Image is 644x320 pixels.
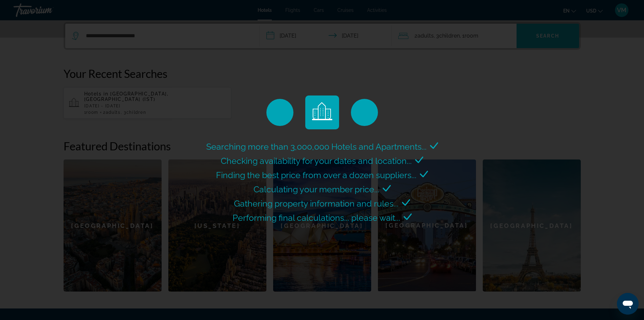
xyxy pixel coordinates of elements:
span: Finding the best price from over a dozen suppliers... [216,170,416,180]
span: Gathering property information and rules... [234,198,399,209]
span: Checking availability for your dates and location... [221,156,412,166]
span: Searching more than 3,000,000 Hotels and Apartments... [206,142,427,152]
span: Performing final calculations... please wait... [233,213,400,223]
span: Calculating your member price... [254,184,379,194]
iframe: Кнопка запуска окна обмена сообщениями [617,293,639,315]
